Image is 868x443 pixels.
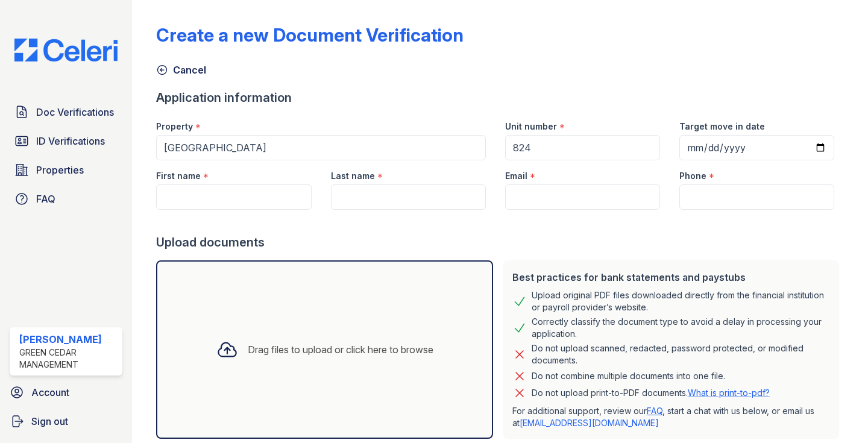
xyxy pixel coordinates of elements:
[156,89,844,106] div: Application information
[156,24,464,46] div: Create a new Document Verification
[36,134,105,148] span: ID Verifications
[520,418,659,428] a: [EMAIL_ADDRESS][DOMAIN_NAME]
[19,347,118,371] div: Green Cedar Management
[156,121,193,133] label: Property
[10,100,122,124] a: Doc Verifications
[532,316,829,340] div: Correctly classify the document type to avoid a delay in processing your application.
[5,380,127,404] a: Account
[512,405,829,429] p: For additional support, review our , start a chat with us below, or email us at
[688,388,770,398] a: What is print-to-pdf?
[248,342,433,357] div: Drag files to upload or click here to browse
[647,406,662,416] a: FAQ
[5,39,127,61] img: CE_Logo_Blue-a8612792a0a2168367f1c8372b55b34899dd931a85d93a1a3d3e32e68fde9ad4.png
[679,121,765,133] label: Target move in date
[31,414,68,429] span: Sign out
[532,369,725,383] div: Do not combine multiple documents into one file.
[36,163,84,177] span: Properties
[331,170,375,182] label: Last name
[505,170,527,182] label: Email
[532,342,829,366] div: Do not upload scanned, redacted, password protected, or modified documents.
[31,385,69,400] span: Account
[5,409,127,433] a: Sign out
[156,170,201,182] label: First name
[36,192,55,206] span: FAQ
[156,63,206,77] a: Cancel
[532,289,829,313] div: Upload original PDF files downloaded directly from the financial institution or payroll provider’...
[10,158,122,182] a: Properties
[679,170,706,182] label: Phone
[19,332,118,347] div: [PERSON_NAME]
[36,105,114,119] span: Doc Verifications
[512,270,829,284] div: Best practices for bank statements and paystubs
[10,129,122,153] a: ID Verifications
[505,121,557,133] label: Unit number
[532,387,770,399] p: Do not upload print-to-PDF documents.
[10,187,122,211] a: FAQ
[156,234,844,251] div: Upload documents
